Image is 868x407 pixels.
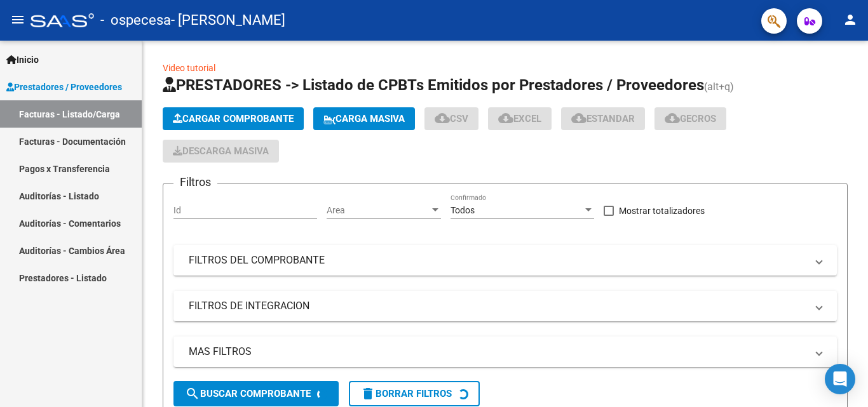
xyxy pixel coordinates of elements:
[349,381,480,406] button: Borrar Filtros
[498,113,541,124] span: EXCEL
[10,12,25,27] mat-icon: menu
[163,63,215,73] a: Video tutorial
[100,6,171,34] span: - ospecesa
[6,53,39,67] span: Inicio
[498,110,513,126] mat-icon: cloud_download
[704,81,734,93] span: (alt+q)
[843,12,858,27] mat-icon: person
[665,113,716,124] span: Gecros
[360,386,376,401] mat-icon: delete
[424,107,478,130] button: CSV
[6,80,122,94] span: Prestadores / Proveedores
[665,110,680,126] mat-icon: cloud_download
[185,388,311,399] span: Buscar Comprobante
[173,381,339,406] button: Buscar Comprobante
[189,345,806,359] mat-panel-title: MAS FILTROS
[163,76,704,94] span: PRESTADORES -> Listado de CPBTs Emitidos por Prestadores / Proveedores
[173,145,269,157] span: Descarga Masiva
[435,113,468,124] span: CSV
[173,291,837,321] mat-expansion-panel-header: FILTROS DE INTEGRACION
[185,386,200,401] mat-icon: search
[173,245,837,276] mat-expansion-panel-header: FILTROS DEL COMPROBANTE
[825,364,855,394] div: Open Intercom Messenger
[323,113,405,124] span: Carga Masiva
[451,205,475,215] span: Todos
[488,107,552,130] button: EXCEL
[571,110,587,126] mat-icon: cloud_download
[619,203,705,218] span: Mostrar totalizadores
[173,113,294,124] span: Cargar Comprobante
[163,140,279,163] button: Descarga Masiva
[435,110,450,126] mat-icon: cloud_download
[360,388,452,399] span: Borrar Filtros
[189,299,806,313] mat-panel-title: FILTROS DE INTEGRACION
[571,113,635,124] span: Estandar
[173,173,217,191] h3: Filtros
[313,107,415,130] button: Carga Masiva
[163,140,279,163] app-download-masive: Descarga masiva de comprobantes (adjuntos)
[327,205,430,216] span: Area
[189,253,806,267] mat-panel-title: FILTROS DEL COMPROBANTE
[654,107,726,130] button: Gecros
[163,107,304,130] button: Cargar Comprobante
[173,337,837,367] mat-expansion-panel-header: MAS FILTROS
[171,6,285,34] span: - [PERSON_NAME]
[561,107,645,130] button: Estandar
